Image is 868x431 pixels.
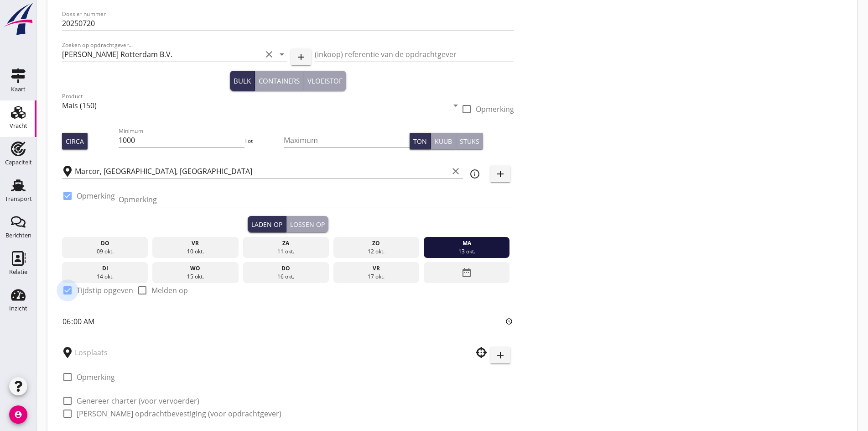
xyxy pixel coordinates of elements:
input: Opmerking [119,192,514,207]
div: 17 okt. [336,273,417,281]
div: Vracht [10,123,27,129]
button: Laden op [248,216,286,232]
button: Ton [410,133,431,149]
i: clear [264,49,275,60]
i: account_circle [9,405,27,424]
div: Kaart [11,86,26,92]
div: Capaciteit [5,159,32,165]
input: Losplaats [75,345,461,360]
div: Vloeistof [307,76,343,86]
div: Transport [5,196,32,202]
label: Tijdstip opgeven [77,286,133,295]
button: Lossen op [286,216,328,232]
div: Ton [413,137,427,146]
div: Circa [66,137,84,146]
label: Opmerking [77,373,115,382]
div: 16 okt. [245,273,327,281]
div: 09 okt. [64,247,146,256]
input: Laadplaats [75,164,448,179]
div: zo [336,239,417,247]
label: [PERSON_NAME] opdrachtbevestiging (voor opdrachtgever) [77,409,281,418]
label: Melden op [151,286,188,295]
input: Dossier nummer [62,16,514,31]
button: Kuub [431,133,456,149]
div: Berichten [5,232,31,238]
button: Stuks [456,133,483,149]
div: do [245,264,327,273]
i: date_range [461,264,472,281]
input: Product [62,98,448,113]
div: wo [155,264,236,273]
button: Containers [255,71,304,91]
div: 11 okt. [245,247,327,256]
div: Kuub [435,137,452,146]
div: Laden op [251,220,282,229]
div: vr [336,264,417,273]
i: arrow_drop_down [276,49,287,60]
div: Lossen op [290,220,325,229]
div: za [245,239,327,247]
div: 14 okt. [64,273,146,281]
input: Zoeken op opdrachtgever... [62,47,262,62]
div: do [64,239,146,247]
div: ma [426,239,508,247]
i: clear [450,166,461,177]
input: Maximum [284,133,410,147]
i: add [495,168,506,179]
i: add [296,52,307,63]
div: Bulk [234,76,251,86]
label: Genereer charter (voor vervoerder) [77,396,199,405]
label: Opmerking [476,105,514,114]
input: Minimum [119,133,244,147]
button: Bulk [230,71,255,91]
i: arrow_drop_down [450,100,461,111]
i: info_outline [469,168,480,179]
div: 12 okt. [336,247,417,256]
div: 13 okt. [426,247,508,256]
div: 15 okt. [155,273,236,281]
div: 10 okt. [155,247,236,256]
button: Circa [62,133,88,149]
div: vr [155,239,236,247]
div: Containers [259,76,300,86]
i: add [495,350,506,361]
div: Relatie [9,269,27,275]
button: Vloeistof [304,71,346,91]
div: Stuks [460,137,479,146]
input: (inkoop) referentie van de opdrachtgever [315,47,515,62]
div: di [64,264,146,273]
div: Inzicht [9,305,27,311]
img: logo-small.a267ee39.svg [2,2,35,36]
label: Opmerking [77,191,115,200]
div: Tot [244,137,284,145]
